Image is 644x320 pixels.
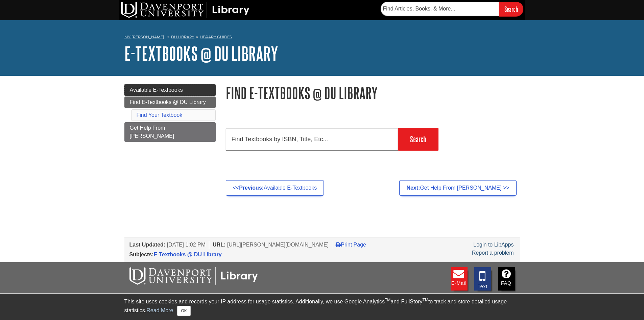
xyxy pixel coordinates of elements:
[398,128,438,150] input: Search
[385,298,390,302] sup: TM
[200,35,232,39] a: Library Guides
[336,242,341,247] i: Print Page
[124,97,216,108] a: Find E-Textbooks @ DU Library
[137,112,183,118] a: Find Your Textbook
[498,267,515,291] a: FAQ
[499,2,523,16] input: Search
[226,180,324,196] a: <<Previous:Available E-Textbooks
[130,99,206,105] span: Find E-Textbooks @ DU Library
[451,267,468,291] a: E-mail
[130,125,174,139] span: Get Help From [PERSON_NAME]
[474,267,491,291] a: Text
[336,242,366,248] a: Print Page
[399,180,516,196] a: Next:Get Help From [PERSON_NAME] >>
[146,307,173,313] a: Read More
[129,242,166,248] span: Last Updated:
[167,242,206,248] span: [DATE] 1:02 PM
[124,84,216,96] a: Available E-Textbooks
[381,2,499,16] input: Find Articles, Books, & More...
[177,306,190,316] button: Close
[124,34,164,40] a: My [PERSON_NAME]
[381,2,523,16] form: Searches DU Library's articles, books, and more
[129,267,258,285] img: DU Libraries
[239,185,264,191] strong: Previous:
[154,252,222,257] a: E-Textbooks @ DU Library
[124,33,520,43] nav: breadcrumb
[130,87,183,93] span: Available E-Textbooks
[406,185,420,191] strong: Next:
[226,128,398,150] input: Find Textbooks by ISBN, Title, Etc...
[423,298,428,302] sup: TM
[226,84,520,102] h1: Find E-Textbooks @ DU Library
[171,35,194,39] a: DU Library
[124,122,216,142] a: Get Help From [PERSON_NAME]
[121,2,249,18] img: DU Library
[124,298,520,316] div: This site uses cookies and records your IP address for usage statistics. Additionally, we use Goo...
[124,84,216,142] div: Guide Page Menu
[473,242,514,248] a: Login to LibApps
[213,242,225,248] span: URL:
[472,250,514,256] a: Report a problem
[129,252,154,257] span: Subjects:
[227,242,329,248] span: [URL][PERSON_NAME][DOMAIN_NAME]
[124,43,278,64] a: E-Textbooks @ DU Library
